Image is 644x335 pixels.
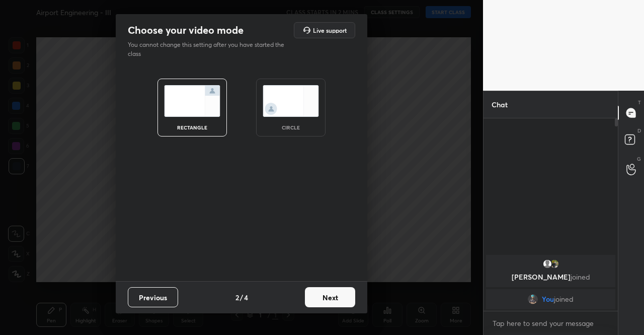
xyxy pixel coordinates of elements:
[637,127,641,135] p: D
[528,294,538,304] img: 9d3c740ecb1b4446abd3172a233dfc7b.png
[492,273,609,281] p: [PERSON_NAME]
[305,287,355,307] button: Next
[542,295,554,303] span: You
[128,287,178,307] button: Previous
[554,295,574,303] span: joined
[484,91,516,118] p: Chat
[172,125,212,130] div: rectangle
[128,40,291,58] p: You cannot change this setting after you have started the class
[271,125,311,130] div: circle
[549,259,559,269] img: b2b929bb3ee94a3c9d113740ffa956c2.jpg
[128,24,244,37] h2: Choose your video mode
[638,99,641,106] p: T
[637,155,641,163] p: G
[542,259,552,269] img: default.png
[313,27,347,33] h5: Live support
[240,292,243,303] h4: /
[263,85,319,117] img: circleScreenIcon.acc0effb.svg
[571,272,590,282] span: joined
[244,292,248,303] h4: 4
[235,292,239,303] h4: 2
[484,253,618,311] div: grid
[164,85,220,117] img: normalScreenIcon.ae25ed63.svg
